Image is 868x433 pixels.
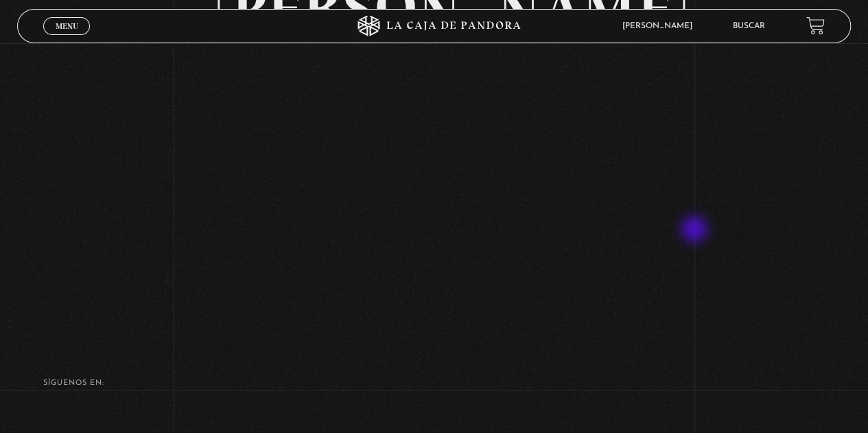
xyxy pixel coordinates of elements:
a: Buscar [733,22,765,30]
span: Menu [56,22,78,30]
span: Cerrar [51,33,83,43]
iframe: Dailymotion video player – MARIA GABRIELA PROGRAMA [218,60,650,304]
h4: SÍguenos en: [43,379,825,387]
span: [PERSON_NAME] [615,22,706,30]
a: View your shopping cart [806,16,825,35]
